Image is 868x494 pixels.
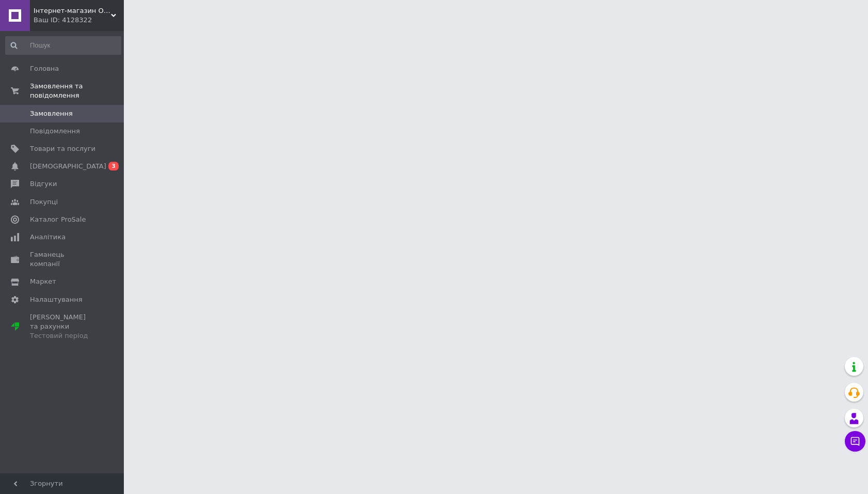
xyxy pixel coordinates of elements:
button: Чат з покупцем [845,431,865,452]
div: Тестовий період [30,331,95,341]
span: Маркет [30,277,56,286]
span: [DEMOGRAPHIC_DATA] [30,162,106,171]
div: Ваш ID: 4128322 [34,16,124,25]
span: Покупці [30,197,58,207]
span: Головна [30,64,59,73]
span: Гаманець компанії [30,250,95,269]
span: Товари та послуги [30,144,95,153]
span: Каталог ProSale [30,215,86,224]
span: 3 [108,162,119,171]
span: Налаштування [30,295,83,304]
span: Замовлення та повідомлення [30,82,124,100]
input: Пошук [5,36,121,55]
span: Інтернет-магазин Одягу [34,6,111,16]
span: Відгуки [30,179,57,189]
span: Повідомлення [30,127,80,136]
span: [PERSON_NAME] та рахунки [30,313,95,341]
span: Замовлення [30,109,73,118]
span: Аналітика [30,233,66,242]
